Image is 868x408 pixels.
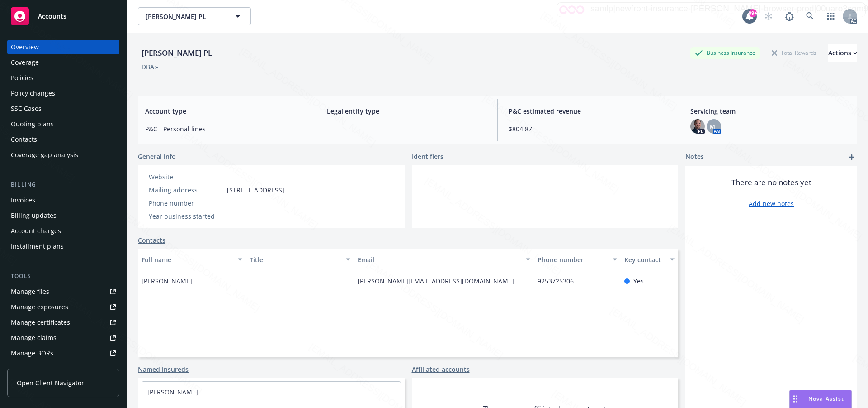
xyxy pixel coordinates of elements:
[11,71,33,85] div: Policies
[142,276,192,286] span: [PERSON_NAME]
[7,117,119,131] a: Quoting plans
[38,13,66,20] span: Accounts
[780,7,798,25] a: Report a Bug
[138,47,216,59] div: [PERSON_NAME] PL
[354,249,534,270] button: Email
[149,198,223,208] div: Phone number
[509,106,668,116] span: P&C estimated revenue
[149,211,223,221] div: Year business started
[7,55,119,70] a: Coverage
[138,152,176,161] span: General info
[11,224,61,238] div: Account charges
[7,180,119,189] div: Billing
[749,199,794,208] a: Add new notes
[149,172,223,182] div: Website
[358,277,521,285] a: [PERSON_NAME][EMAIL_ADDRESS][DOMAIN_NAME]
[250,255,340,264] div: Title
[828,44,857,62] div: Actions
[759,7,778,25] a: Start snowing
[690,47,760,58] div: Business Insurance
[327,124,486,134] span: -
[808,395,844,403] span: Nova Assist
[7,4,119,29] a: Accounts
[7,132,119,147] a: Contacts
[633,276,644,286] span: Yes
[7,148,119,162] a: Coverage gap analysis
[11,101,42,116] div: SSC Cases
[509,124,668,134] span: $804.87
[138,235,165,245] a: Contacts
[142,62,158,72] div: DBA: -
[11,208,57,223] div: Billing updates
[7,272,119,281] div: Tools
[146,12,224,21] span: [PERSON_NAME] PL
[7,331,119,345] a: Manage claims
[358,255,520,264] div: Email
[749,9,757,17] div: 99+
[138,365,189,374] a: Named insureds
[7,101,119,116] a: SSC Cases
[621,249,678,270] button: Key contact
[138,7,251,25] button: [PERSON_NAME] PL
[801,7,819,25] a: Search
[11,315,70,330] div: Manage certificates
[11,331,57,345] div: Manage claims
[790,390,801,408] div: Drag to move
[7,40,119,54] a: Overview
[690,119,705,134] img: photo
[690,106,850,116] span: Servicing team
[11,86,55,101] div: Policy changes
[327,106,486,116] span: Legal entity type
[624,255,665,264] div: Key contact
[7,300,119,314] a: Manage exposures
[11,132,37,147] div: Contacts
[7,71,119,85] a: Policies
[412,365,470,374] a: Affiliated accounts
[11,346,53,360] div: Manage BORs
[7,239,119,254] a: Installment plans
[534,249,620,270] button: Phone number
[138,249,246,270] button: Full name
[11,148,78,162] div: Coverage gap analysis
[11,193,35,207] div: Invoices
[147,388,198,396] a: [PERSON_NAME]
[828,44,857,62] button: Actions
[7,86,119,101] a: Policy changes
[7,284,119,299] a: Manage files
[227,185,284,195] span: [STREET_ADDRESS]
[767,47,821,58] div: Total Rewards
[11,55,39,70] div: Coverage
[17,378,84,388] span: Open Client Navigator
[227,211,229,221] span: -
[11,239,64,254] div: Installment plans
[227,198,229,208] span: -
[145,106,305,116] span: Account type
[731,177,811,188] span: There are no notes yet
[11,284,49,299] div: Manage files
[142,255,232,264] div: Full name
[7,208,119,223] a: Billing updates
[412,152,443,161] span: Identifiers
[149,185,223,195] div: Mailing address
[538,255,607,264] div: Phone number
[538,277,581,285] a: 9253725306
[822,7,840,25] a: Switch app
[7,224,119,238] a: Account charges
[11,117,54,131] div: Quoting plans
[7,193,119,207] a: Invoices
[7,315,119,330] a: Manage certificates
[7,346,119,360] a: Manage BORs
[685,152,704,163] span: Notes
[846,152,857,163] a: add
[709,122,719,131] span: MT
[11,300,68,314] div: Manage exposures
[789,390,852,408] button: Nova Assist
[145,124,305,134] span: P&C - Personal lines
[246,249,354,270] button: Title
[11,40,39,54] div: Overview
[227,173,229,181] a: -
